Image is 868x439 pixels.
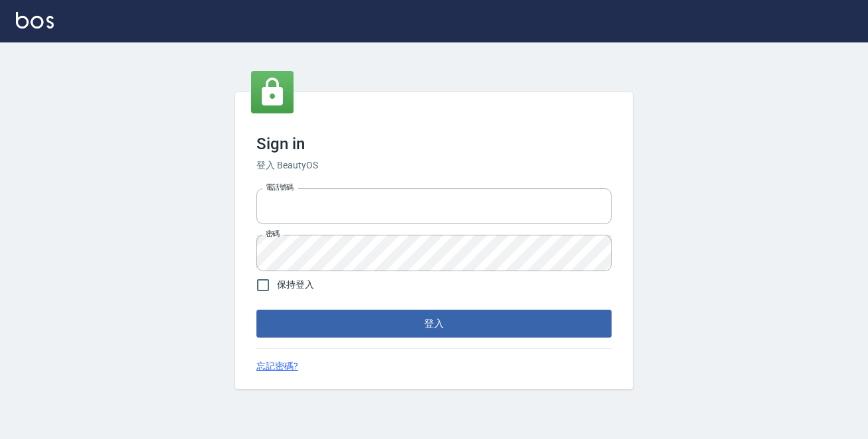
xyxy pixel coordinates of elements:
h6: 登入 BeautyOS [256,158,612,172]
label: 密碼 [266,229,280,239]
h3: Sign in [256,135,612,153]
label: 電話號碼 [266,182,294,192]
button: 登入 [256,310,612,338]
img: Logo [16,12,54,29]
span: 保持登入 [277,278,314,292]
a: 忘記密碼? [256,359,298,373]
